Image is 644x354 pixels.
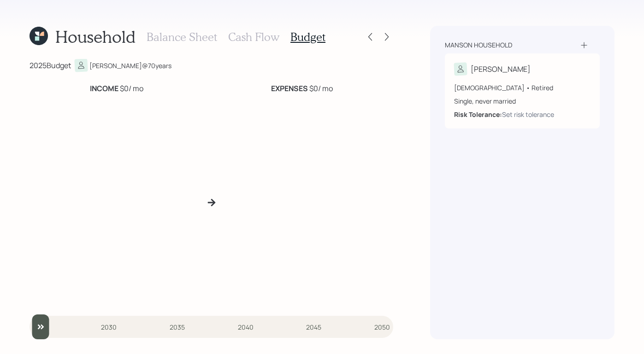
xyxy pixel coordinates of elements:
[271,83,333,94] div: $0 / mo
[471,64,531,75] div: [PERSON_NAME]
[290,30,325,44] h3: Budget
[147,30,217,44] h3: Balance Sheet
[271,83,308,93] b: EXPENSES
[454,83,591,93] div: [DEMOGRAPHIC_DATA] • Retired
[454,110,502,119] b: Risk Tolerance:
[30,60,71,71] div: 2025 Budget
[454,96,591,106] div: Single, never married
[89,61,171,70] div: [PERSON_NAME] @ 70 years
[502,110,554,119] div: Set risk tolerance
[228,30,279,44] h3: Cash Flow
[445,41,512,50] div: Manson household
[90,83,143,94] div: $0 / mo
[55,27,136,46] h1: Household
[90,83,118,93] b: INCOME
